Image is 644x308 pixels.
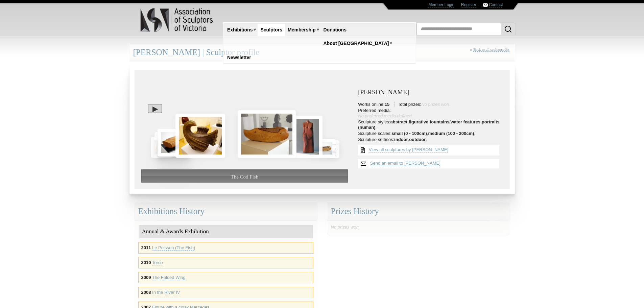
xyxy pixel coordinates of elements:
[428,2,454,7] a: Member Login
[231,174,258,180] span: The Cod Fish
[139,225,313,239] div: Annual & Awards Exhibition
[154,132,172,158] img: Walking
[321,24,349,36] a: Donations
[358,119,499,130] strong: portraits (human)
[358,108,503,119] li: Preferred media:
[258,24,285,36] a: Sculptors
[409,119,429,124] strong: figurative
[470,47,511,59] div: «
[428,131,474,136] strong: medium (100 - 200cm)
[358,89,503,96] h3: [PERSON_NAME]
[141,275,151,280] strong: 2009
[321,37,392,50] a: About [GEOGRAPHIC_DATA]
[358,159,369,168] img: Send an email to Fay Gerber
[394,137,408,142] strong: indoor
[327,203,510,220] div: Prizes History
[141,290,151,295] strong: 2008
[391,131,427,136] strong: small (0 - 100cm)
[158,129,190,156] img: Torso
[370,161,440,166] a: Send an email to [PERSON_NAME]
[309,139,336,158] img: Le Poisson (The Fish)
[358,113,503,119] div: No preferred media defined.
[483,3,488,7] img: Contact ASV
[331,224,360,230] span: No prizes won.
[358,145,367,156] img: View all {sculptor_name} sculptures list
[390,119,408,124] strong: abstract
[151,137,165,158] img: Lady with Cloak
[369,147,448,152] a: View all sculptures by [PERSON_NAME]
[224,24,255,36] a: Exhibitions
[129,44,515,62] div: [PERSON_NAME] | Sculptor profile
[358,102,503,107] li: Works online: Total prizes:
[152,290,180,295] a: In the River IV
[152,260,163,265] a: Torso
[358,137,503,142] li: Sculpture settings: , ,
[385,102,389,107] strong: 15
[141,260,151,265] strong: 2010
[135,203,317,220] div: Exhibitions History
[285,24,318,36] a: Membership
[224,51,254,64] a: Newsletter
[489,2,503,7] a: Contact
[358,119,503,130] li: Sculpture styles: , , , ,
[140,7,214,33] img: logo.png
[473,47,509,52] a: Back to all sculptors list
[504,25,512,33] img: Search
[358,131,503,136] li: Sculpture scales: , ,
[293,116,322,158] img: Nude
[421,102,450,107] span: No prizes won.
[238,110,296,158] img: The Cod Fish
[152,275,186,280] a: The Folded Wing
[152,245,195,251] a: Le Poisson (The Fish)
[430,119,480,124] strong: fountains/water features
[141,245,151,250] strong: 2011
[175,114,225,158] img: The Folded Wing
[409,137,426,142] strong: outdoor
[461,2,476,7] a: Register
